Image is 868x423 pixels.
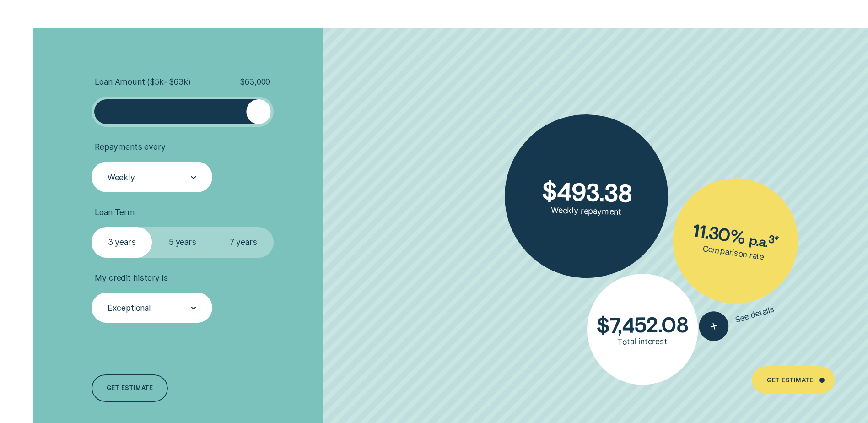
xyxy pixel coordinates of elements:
[95,207,135,217] span: Loan Term
[108,173,135,183] div: Weekly
[734,304,776,325] span: See details
[92,374,168,402] a: Get estimate
[95,273,167,283] span: My credit history is
[213,227,274,257] label: 7 years
[240,77,270,87] span: $ 63,000
[95,77,190,87] span: Loan Amount ( $5k - $63k )
[752,366,835,394] a: Get Estimate
[152,227,213,257] label: 5 years
[92,227,152,257] label: 3 years
[108,303,151,313] div: Exceptional
[95,142,165,152] span: Repayments every
[695,295,778,345] button: See details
